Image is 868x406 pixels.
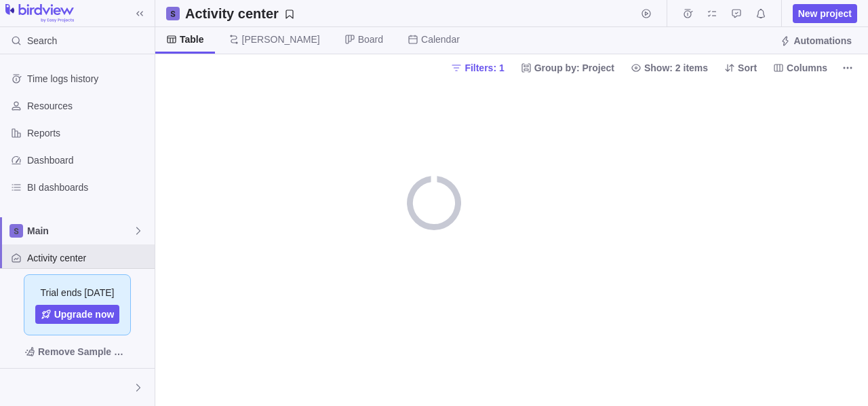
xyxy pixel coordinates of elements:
[27,34,57,48] span: Search
[180,33,204,46] span: Table
[678,10,697,21] a: Time logs
[41,286,115,299] span: Trial ends [DATE]
[38,344,130,360] span: Remove Sample Data
[644,61,708,75] span: Show: 2 items
[625,58,713,77] span: Show: 2 items
[751,10,770,21] a: Notifications
[768,58,833,77] span: Columns
[11,341,144,363] span: Remove Sample Data
[719,58,762,77] span: Sort
[54,308,115,321] span: Upgrade now
[27,251,149,265] span: Activity center
[798,7,852,20] span: New project
[515,58,620,77] span: Group by: Project
[5,4,74,23] img: logo
[838,58,857,77] span: More actions
[787,61,827,75] span: Columns
[465,61,504,75] span: Filters: 1
[738,61,757,75] span: Sort
[703,10,722,21] a: My assignments
[637,4,656,23] span: Start timer
[421,33,460,46] span: Calendar
[27,181,149,194] span: BI dashboards
[793,4,857,23] span: New project
[727,4,746,23] span: Approval requests
[751,4,770,23] span: Notifications
[180,4,300,23] span: Save your current layout and filters as a View
[358,33,383,46] span: Board
[27,72,149,86] span: Time logs history
[8,380,24,396] div: Cyber Shaykh
[774,31,857,50] span: Automations
[242,33,320,46] span: [PERSON_NAME]
[27,126,149,140] span: Reports
[793,34,852,48] span: Automations
[27,224,133,238] span: Main
[185,4,279,23] h2: Activity center
[35,305,120,324] a: Upgrade now
[27,153,149,167] span: Dashboard
[678,4,697,23] span: Time logs
[407,176,461,230] div: loading
[703,4,722,23] span: My assignments
[446,58,509,77] span: Filters: 1
[727,10,746,21] a: Approval requests
[27,99,149,113] span: Resources
[534,61,614,75] span: Group by: Project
